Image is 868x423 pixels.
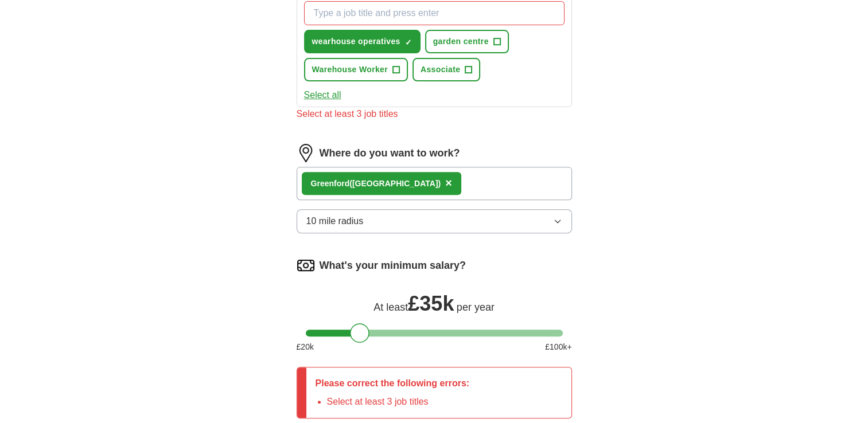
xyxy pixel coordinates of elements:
[433,36,489,48] span: garden centre
[312,36,400,48] span: wearhouse operatives
[327,395,470,409] li: Select at least 3 job titles
[457,301,495,313] span: per year
[412,58,480,81] button: Associate
[311,178,441,190] div: Greenford
[320,146,460,161] label: Where do you want to work?
[297,107,572,121] div: Select at least 3 job titles
[316,377,470,390] p: Please correct the following errors:
[304,1,565,25] input: Type a job title and press enter
[304,30,421,53] button: wearhouse operatives✓
[405,38,412,47] span: ✓
[297,144,315,162] img: location.png
[312,64,388,76] span: Warehouse Worker
[445,175,452,192] button: ×
[545,341,571,353] span: £ 100 k+
[306,214,364,228] span: 10 mile radius
[304,88,341,102] button: Select all
[297,341,314,353] span: £ 20 k
[297,209,572,233] button: 10 mile radius
[445,177,452,189] span: ×
[320,258,466,273] label: What's your minimum salary?
[425,30,509,53] button: garden centre
[297,256,315,275] img: salary.png
[304,58,408,81] button: Warehouse Worker
[349,179,441,188] span: ([GEOGRAPHIC_DATA])
[421,64,460,76] span: Associate
[408,292,454,315] span: £ 35k
[373,301,408,313] span: At least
